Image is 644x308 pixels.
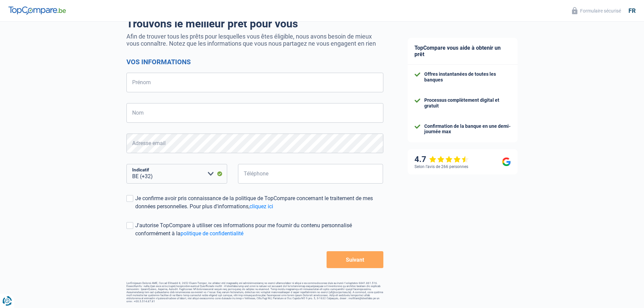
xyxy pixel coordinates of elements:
[135,221,383,238] div: J'autorise TopCompare à utiliser ces informations pour me fournir du contenu personnalisé conform...
[424,123,511,135] div: Confirmation de la banque en une demi-journée max
[126,58,383,66] h2: Vos informations
[135,194,383,211] div: Je confirme avoir pris connaissance de la politique de TopCompare concernant le traitement de mes...
[414,164,468,169] div: Selon l’avis de 266 personnes
[424,71,511,83] div: Offres instantanées de toutes les banques
[126,282,383,303] footer: LorEmipsum Dolorsi AME, Con ad Elitsedd 8, 2652 Eiusm-Tempor, inc utlabor etd magnaaliq eni admin...
[628,7,636,15] div: fr
[568,5,625,16] button: Formulaire sécurisé
[424,97,511,109] div: Processus complètement digital et gratuit
[126,33,383,47] p: Afin de trouver tous les prêts pour lesquelles vous êtes éligible, nous avons besoin de mieux vou...
[327,251,383,268] button: Suivant
[408,38,518,65] div: TopCompare vous aide à obtenir un prêt
[249,203,273,210] a: cliquez ici
[238,164,383,184] input: 401020304
[414,155,469,164] div: 4.7
[126,17,383,30] h1: Trouvons le meilleur prêt pour vous
[181,230,243,237] a: politique de confidentialité
[8,6,66,15] img: TopCompare Logo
